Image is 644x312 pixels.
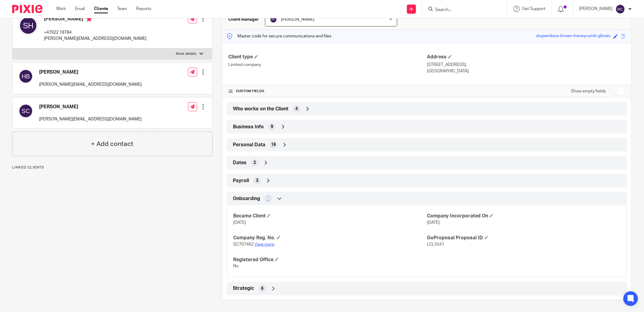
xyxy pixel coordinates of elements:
span: Personal Data [233,142,265,148]
h4: Address [427,54,626,60]
span: Get Support [522,7,545,11]
span: 16 [271,142,276,148]
h3: Client manager [228,16,259,23]
h4: + Add contact [91,139,133,149]
span: Dates [233,160,247,166]
h4: [PERSON_NAME] [44,16,146,23]
p: More details [176,51,196,56]
p: Linked clients [12,165,213,170]
h4: [PERSON_NAME] [39,104,142,110]
h4: GoProposal Proposal ID [427,235,621,241]
p: [PERSON_NAME] [579,6,612,12]
img: svg%3E [18,69,33,84]
p: [PERSON_NAME][EMAIL_ADDRESS][DOMAIN_NAME] [39,81,142,88]
input: Search [434,7,489,13]
span: LCL5541 [427,242,444,247]
img: svg%3E [18,16,38,35]
p: Master code for secure communications and files [227,33,331,39]
img: svg%3E [615,4,625,14]
span: Onboarding [233,196,260,202]
a: Email [75,6,85,12]
h4: Client type [228,54,427,60]
a: Reports [136,6,151,12]
h4: [PERSON_NAME] [39,69,142,75]
span: Who works on the Client [233,106,288,112]
p: [PERSON_NAME][EMAIL_ADDRESS][DOMAIN_NAME] [39,116,142,122]
span: Business Info [233,124,264,130]
span: 4 [295,106,298,112]
h4: Registered Office [233,257,427,263]
a: Clients [94,6,108,12]
span: No [233,264,239,268]
h4: Became Client [233,213,427,219]
span: Strategic [233,285,254,292]
span: 5 [267,196,270,202]
span: [PERSON_NAME] [281,17,314,22]
p: +47922 19784 [44,29,146,36]
span: 6 [261,286,263,292]
img: Pixie [12,5,42,13]
span: 2 [253,160,256,166]
p: [GEOGRAPHIC_DATA] [427,68,626,74]
span: Payroll [233,178,249,184]
span: 3 [256,178,258,184]
img: svg%3E [270,16,277,23]
span: 9 [271,124,273,130]
a: Team [117,6,127,12]
span: [DATE] [233,220,246,225]
label: Show empty fields [571,88,606,94]
h4: Company Incorporated On [427,213,621,219]
a: Work [56,6,66,12]
i: Primary [86,16,92,22]
h4: Company Reg. No. [233,235,427,241]
img: svg%3E [18,104,33,118]
p: [STREET_ADDRESS], [427,62,626,68]
h4: CUSTOM FIELDS [228,89,427,94]
div: stupendous-brown-honeycomb-gloves [536,33,610,40]
span: SC707462 [233,242,253,247]
p: Limited company [228,62,427,68]
span: [DATE] [427,220,440,225]
p: [PERSON_NAME][EMAIL_ADDRESS][DOMAIN_NAME] [44,36,146,42]
a: View more [254,242,274,247]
